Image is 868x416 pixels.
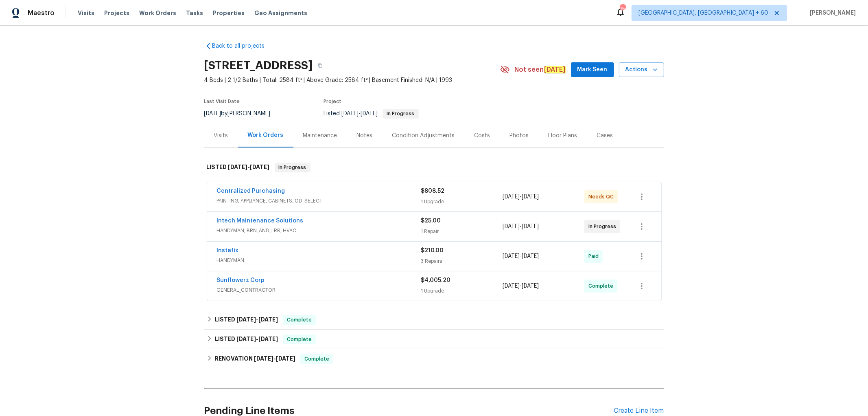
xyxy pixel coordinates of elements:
h6: LISTED [215,315,278,325]
span: Needs QC [588,193,617,201]
div: Floor Plans [549,132,577,140]
span: $25.00 [421,218,441,224]
span: [DATE] [204,111,221,117]
span: [DATE] [522,283,539,289]
span: Complete [301,355,332,363]
span: In Progress [384,111,418,116]
span: - [503,193,539,201]
div: 3 Repairs [421,257,503,265]
span: Geo Assignments [254,9,307,17]
span: [DATE] [236,336,256,342]
h6: LISTED [207,163,270,172]
span: - [503,222,539,231]
span: [GEOGRAPHIC_DATA], [GEOGRAPHIC_DATA] + 60 [638,9,768,17]
span: - [342,111,378,117]
span: Projects [104,9,129,17]
span: $808.52 [421,188,445,194]
span: In Progress [588,222,619,231]
div: Maintenance [303,132,337,140]
span: Complete [284,335,315,343]
span: $4,005.20 [421,277,451,283]
span: Maestro [28,9,55,17]
div: Cases [597,132,613,140]
span: [DATE] [361,111,378,117]
span: - [228,164,270,170]
span: [DATE] [522,253,539,259]
div: RENOVATION [DATE]-[DATE]Complete [204,349,664,369]
div: LISTED [DATE]-[DATE]In Progress [204,154,664,180]
span: HANDYMAN, BRN_AND_LRR, HVAC [217,227,421,235]
span: Complete [588,282,617,290]
div: Notes [357,132,373,140]
span: [DATE] [522,224,539,229]
span: - [503,252,539,260]
span: [DATE] [258,317,278,322]
button: Copy Address [313,58,328,73]
span: Last Visit Date [204,99,240,104]
span: Not seen [515,66,566,74]
span: Properties [213,9,245,17]
span: [DATE] [236,317,256,322]
span: Tasks [186,10,203,16]
span: Visits [78,9,94,17]
div: Condition Adjustments [392,132,455,140]
div: LISTED [DATE]-[DATE]Complete [204,310,664,330]
span: [DATE] [503,224,520,229]
span: Work Orders [139,9,176,17]
span: 4 Beds | 2 1/2 Baths | Total: 2584 ft² | Above Grade: 2584 ft² | Basement Finished: N/A | 1993 [204,76,500,84]
span: [DATE] [503,283,520,289]
div: Costs [474,132,490,140]
span: Listed [324,111,419,117]
div: Photos [510,132,529,140]
div: Visits [214,132,228,140]
div: 756 [620,5,625,13]
span: Paid [588,252,602,260]
span: HANDYMAN [217,256,421,264]
span: Actions [625,65,658,75]
h2: [STREET_ADDRESS] [204,62,313,70]
a: Instafix [217,248,239,253]
div: 1 Upgrade [421,198,503,206]
div: by [PERSON_NAME] [204,109,280,119]
span: [DATE] [522,194,539,200]
span: In Progress [275,163,310,172]
a: Intech Maintenance Solutions [217,218,304,224]
span: [DATE] [276,356,295,361]
span: [DATE] [503,253,520,259]
span: - [236,336,278,342]
div: LISTED [DATE]-[DATE]Complete [204,330,664,349]
span: [DATE] [503,194,520,200]
span: [DATE] [342,111,359,117]
button: Mark Seen [571,62,614,77]
span: GENERAL_CONTRACTOR [217,286,421,294]
div: Work Orders [248,131,284,139]
h6: LISTED [215,335,278,344]
span: - [236,317,278,322]
button: Actions [619,62,664,77]
a: Sunflowerz Corp [217,277,265,283]
div: 1 Repair [421,227,503,236]
div: 1 Upgrade [421,287,503,295]
span: - [503,282,539,290]
span: [PERSON_NAME] [807,9,856,17]
h6: RENOVATION [215,354,295,364]
span: Mark Seen [577,65,608,75]
span: [DATE] [254,356,273,361]
a: Back to all projects [204,42,282,50]
span: PAINTING, APPLIANCE, CABINETS, OD_SELECT [217,197,421,205]
div: Create Line Item [614,407,664,415]
em: [DATE] [544,66,566,73]
span: [DATE] [258,336,278,342]
span: Project [324,99,342,104]
span: - [254,356,295,361]
span: [DATE] [250,164,270,170]
a: Centralized Purchasing [217,188,285,194]
span: $210.00 [421,248,444,253]
span: [DATE] [228,164,248,170]
span: Complete [284,316,315,324]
